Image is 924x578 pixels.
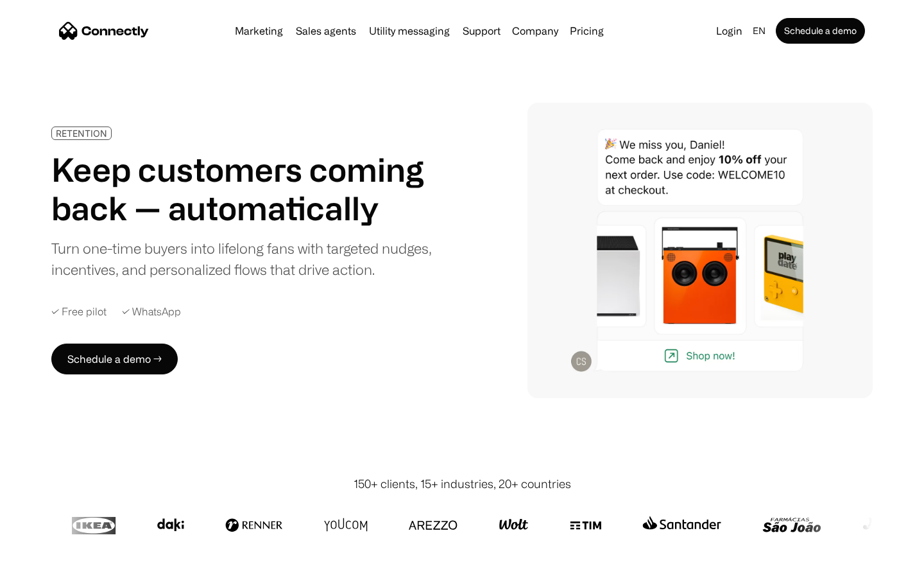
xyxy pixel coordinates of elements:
[291,26,361,36] a: Sales agents
[56,128,107,138] div: RETENTION
[512,22,558,40] div: Company
[13,554,77,574] aside: Language selected: English
[776,18,865,44] a: Schedule a demo
[230,26,288,36] a: Marketing
[26,556,77,574] ul: Language list
[458,26,506,36] a: Support
[364,26,455,36] a: Utility messaging
[122,306,181,318] div: ✓ WhatsApp
[753,22,766,40] div: en
[51,344,178,374] a: Schedule a demo →
[51,150,441,227] h1: Keep customers coming back — automatically
[51,306,107,318] div: ✓ Free pilot
[354,475,571,493] div: 150+ clients, 15+ industries, 20+ countries
[51,238,441,280] div: Turn one-time buyers into lifelong fans with targeted nudges, incentives, and personalized flows ...
[711,22,748,40] a: Login
[565,26,609,36] a: Pricing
